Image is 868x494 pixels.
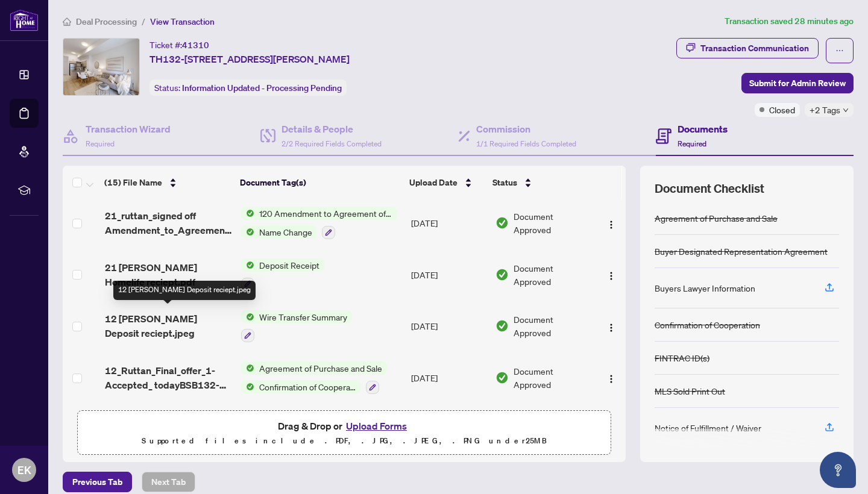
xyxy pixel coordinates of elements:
span: Upload Date [409,176,458,189]
h4: Commission [476,122,576,136]
div: MLS Sold Print Out [655,384,725,398]
button: Submit for Admin Review [741,73,854,93]
span: Drag & Drop or [278,418,410,434]
button: Logo [602,316,621,336]
th: Status [488,166,593,199]
span: Wire Transfer Summary [254,310,352,324]
button: Status IconAgreement of Purchase and SaleStatus IconConfirmation of Cooperation [241,361,387,394]
span: Required [86,139,115,148]
img: Document Status [495,319,509,333]
img: Status Icon [241,225,254,239]
img: Logo [606,323,616,333]
span: Confirmation of Cooperation [254,380,361,393]
span: Required [678,139,706,148]
span: 21_ruttan_signed off Amendment_to_Agreement_of_Purchase_and_Sale__1__-_OREA-2.pdf [105,208,231,237]
div: 12 [PERSON_NAME] Deposit reciept.jpeg [113,281,256,300]
td: [DATE] [406,352,491,404]
td: [DATE] [406,249,491,301]
img: IMG-C12228987_1.jpg [63,39,139,95]
div: Agreement of Purchase and Sale [655,211,778,225]
span: Document Approved [514,210,591,236]
span: Deal Processing [76,16,137,27]
button: Logo [602,265,621,284]
button: Upload Forms [342,418,410,434]
span: home [63,17,71,26]
article: Transaction saved 28 minutes ago [725,14,854,28]
div: Notice of Fulfillment / Waiver [655,421,761,434]
span: 41310 [182,40,209,51]
span: Drag & Drop orUpload FormsSupported files include .PDF, .JPG, .JPEG, .PNG under25MB [78,411,611,455]
img: Status Icon [241,207,254,220]
button: Open asap [820,452,856,488]
div: FINTRAC ID(s) [655,351,709,364]
button: Logo [602,368,621,387]
span: (15) File Name [104,176,162,189]
img: Document Status [495,216,509,230]
span: 2/2 Required Fields Completed [281,139,382,148]
td: [DATE] [406,301,491,352]
img: Logo [606,271,616,281]
img: Status Icon [241,310,254,324]
div: Ticket #: [149,38,209,52]
p: Supported files include .PDF, .JPG, .JPEG, .PNG under 25 MB [85,434,603,448]
div: Transaction Communication [700,39,809,58]
td: [DATE] [406,197,491,249]
span: Document Approved [514,364,591,391]
span: Deposit Receipt [254,258,324,272]
h4: Details & People [281,122,382,136]
button: Transaction Communication [676,38,819,58]
span: +2 Tags [810,103,840,117]
span: TH132-[STREET_ADDRESS][PERSON_NAME] [149,52,350,66]
span: Agreement of Purchase and Sale [254,361,387,375]
img: Status Icon [241,258,254,272]
img: Logo [606,374,616,384]
div: Confirmation of Cooperation [655,318,760,331]
div: Buyer Designated Representation Agreement [655,245,828,258]
span: Document Approved [514,261,591,288]
img: Logo [606,220,616,230]
span: 21 [PERSON_NAME] Homelife reciept.pdf [105,260,231,289]
h4: Documents [678,122,728,136]
button: Previous Tab [63,472,132,492]
span: Status [492,176,517,189]
img: Document Status [495,268,509,281]
th: (15) File Name [99,166,235,199]
span: Document Approved [514,313,591,339]
h4: Transaction Wizard [86,122,171,136]
span: Previous Tab [72,472,122,492]
span: 120 Amendment to Agreement of Purchase and Sale [254,207,397,220]
span: Name Change [254,225,317,239]
span: ellipsis [835,46,844,55]
th: Document Tag(s) [235,166,404,199]
img: Status Icon [241,380,254,393]
span: down [843,107,849,113]
li: / [142,14,145,28]
span: Document Checklist [655,180,764,197]
span: Closed [769,103,795,116]
div: Status: [149,80,347,96]
button: Status Icon120 Amendment to Agreement of Purchase and SaleStatus IconName Change [241,207,397,239]
span: 1/1 Required Fields Completed [476,139,576,148]
span: EK [17,461,31,478]
img: Document Status [495,371,509,384]
div: Buyers Lawyer Information [655,281,755,295]
button: Status IconDeposit Receipt [241,258,324,291]
th: Upload Date [404,166,488,199]
button: Next Tab [142,472,195,492]
span: 12 [PERSON_NAME] Deposit reciept.jpeg [105,311,231,340]
img: logo [10,9,39,31]
span: View Transaction [150,16,215,27]
button: Logo [602,213,621,233]
button: Status IconWire Transfer Summary [241,310,352,343]
span: 12_Ruttan_Final_offer_1-Accepted_ todayBSB132-2-2-2.pdf [105,363,231,392]
span: Submit for Admin Review [749,73,846,93]
span: Information Updated - Processing Pending [182,83,342,93]
img: Status Icon [241,361,254,375]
